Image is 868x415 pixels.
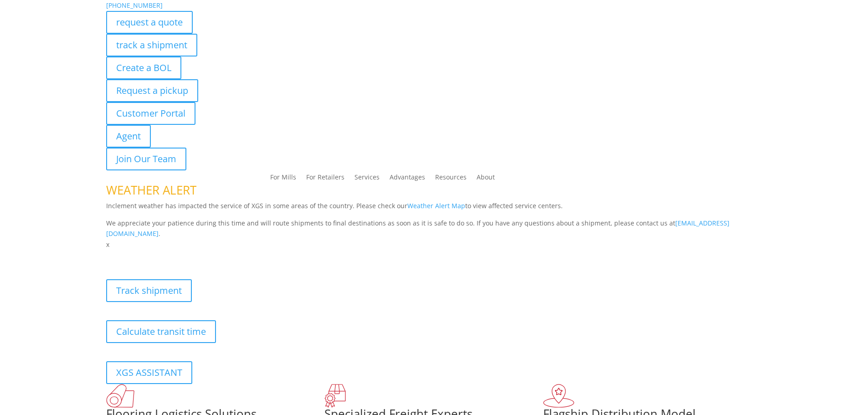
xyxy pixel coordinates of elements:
a: Track shipment [106,279,192,302]
a: About [477,174,495,184]
a: Advantages [390,174,425,184]
a: Services [354,174,380,184]
a: For Retailers [306,174,344,184]
a: Join Our Team [106,148,186,170]
img: xgs-icon-total-supply-chain-intelligence-red [106,384,134,408]
p: Inclement weather has impacted the service of XGS in some areas of the country. Please check our ... [106,200,762,218]
p: We appreciate your patience during this time and will route shipments to final destinations as so... [106,218,762,240]
img: xgs-icon-flagship-distribution-model-red [543,384,575,408]
a: XGS ASSISTANT [106,361,192,384]
span: WEATHER ALERT [106,182,196,198]
img: xgs-icon-focused-on-flooring-red [324,384,346,408]
a: Create a BOL [106,56,181,79]
a: Weather Alert Map [407,201,465,210]
a: Resources [435,174,467,184]
a: Request a pickup [106,79,198,102]
a: Customer Portal [106,102,195,125]
a: track a shipment [106,34,197,56]
a: [PHONE_NUMBER] [106,1,163,10]
b: Visibility, transparency, and control for your entire supply chain. [106,251,309,260]
a: For Mills [270,174,296,184]
a: Calculate transit time [106,320,216,343]
a: Agent [106,125,151,148]
p: x [106,239,762,250]
a: request a quote [106,11,193,34]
